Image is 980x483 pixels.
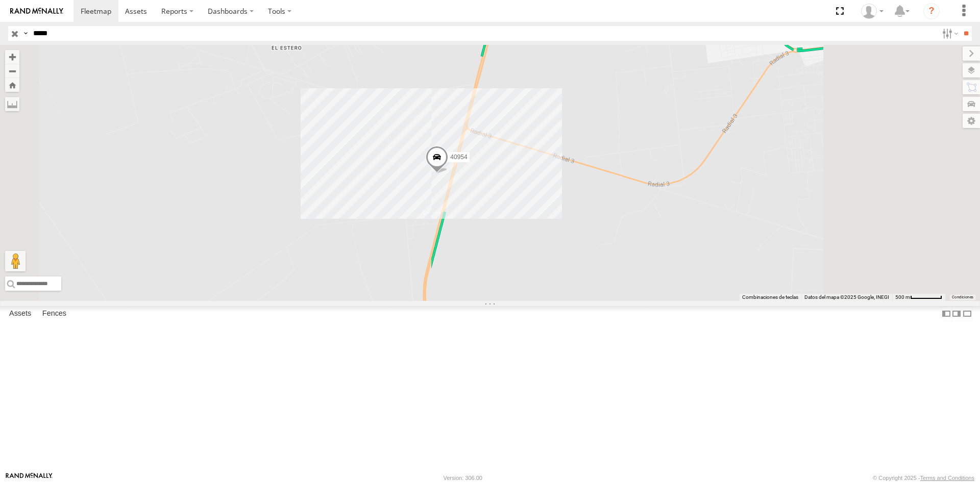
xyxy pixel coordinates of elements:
button: Zoom Home [5,78,19,92]
button: Arrastra el hombrecito naranja al mapa para abrir Street View [5,251,26,271]
a: Condiciones (se abre en una nueva pestaña) [952,295,973,299]
label: Measure [5,97,19,111]
button: Escala del mapa: 500 m por 59 píxeles [892,294,945,301]
a: Visit our Website [6,473,53,483]
label: Dock Summary Table to the Left [941,306,951,321]
label: Dock Summary Table to the Right [951,306,962,321]
img: rand-logo.svg [10,8,63,15]
span: Datos del mapa ©2025 Google, INEGI [804,294,889,300]
label: Assets [4,307,36,321]
button: Combinaciones de teclas [742,294,798,301]
label: Search Query [21,26,30,41]
label: Fences [37,307,71,321]
button: Zoom out [5,64,19,78]
label: Hide Summary Table [962,306,972,321]
label: Map Settings [963,114,980,128]
div: Version: 306.00 [444,475,482,481]
span: 40954 [450,154,467,161]
label: Search Filter Options [938,26,960,41]
span: 500 m [895,294,910,300]
a: Terms and Conditions [920,475,974,481]
i: ? [923,3,940,19]
div: Juan Lopez [857,4,887,19]
button: Zoom in [5,50,19,64]
div: © Copyright 2025 - [873,475,974,481]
